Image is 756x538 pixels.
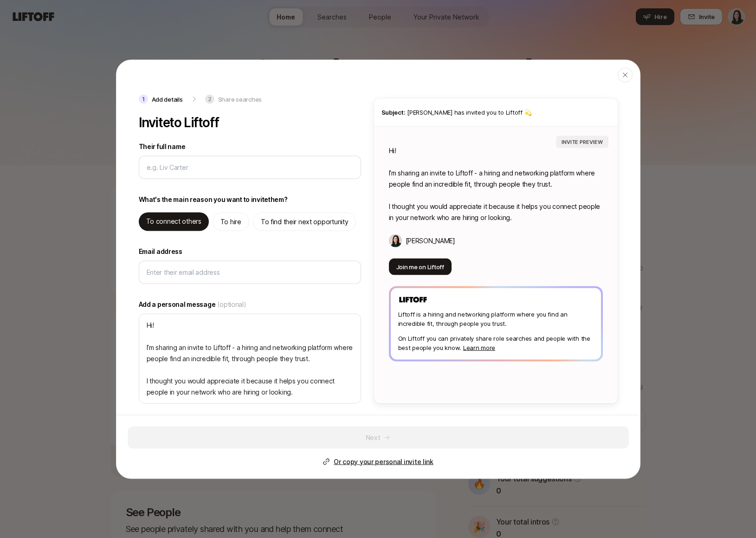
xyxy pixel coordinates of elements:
[398,295,428,304] img: Liftoff Logo
[389,145,603,223] p: Hi! I’m sharing an invite to Liftoff - a hiring and networking platform where people find an incr...
[139,246,361,257] label: Email address
[139,94,148,104] p: 1
[334,456,433,467] p: Or copy your personal invite link
[381,107,610,117] p: [PERSON_NAME] has invited you to Liftoff 💫
[562,137,602,146] p: INVITE PREVIEW
[463,344,495,351] a: Learn more
[323,456,433,467] button: Or copy your personal invite link
[217,298,246,310] span: (optional)
[261,216,349,227] p: To find their next opportunity
[139,194,288,205] p: What's the main reason you want to invite them ?
[220,216,241,227] p: To hire
[147,162,353,173] input: e.g. Liv Carter
[146,215,201,227] p: To connect others
[139,313,361,403] textarea: Hi! I’m sharing an invite to Liftoff - a hiring and networking platform where people find an incr...
[406,235,455,246] p: [PERSON_NAME]
[381,108,406,116] span: Subject:
[398,334,594,352] p: On Liftoff you can privately share role searches and people with the best people you know.
[139,115,219,130] p: Invite to Liftoff
[218,94,262,104] p: Share searches
[205,94,214,104] p: 2
[139,298,361,310] label: Add a personal message
[147,266,353,278] input: Enter their email address
[152,94,183,104] p: Add details
[389,258,452,275] button: Join me on Liftoff
[389,234,402,247] img: Eleanor
[139,141,361,152] label: Their full name
[398,310,594,328] p: Liftoff is a hiring and networking platform where you find an incredible fit, through people you ...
